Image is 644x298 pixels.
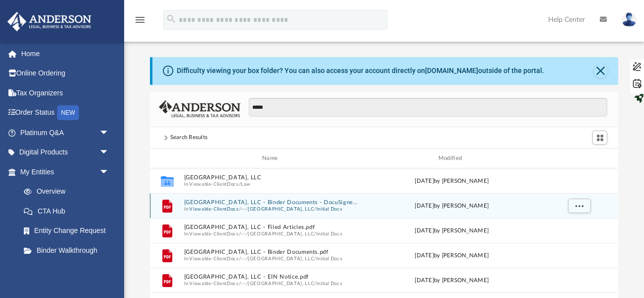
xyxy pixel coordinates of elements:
[316,256,343,262] button: Initial Docs
[622,12,637,27] img: User Pic
[184,256,360,262] span: In
[364,276,540,285] div: [DATE] by [PERSON_NAME]
[190,231,239,237] button: Viewable-ClientDocs
[14,221,124,241] a: Entity Change Request
[241,231,246,237] button: ···
[154,154,179,163] div: id
[316,206,343,213] button: Initial Docs
[248,281,314,287] button: [GEOGRAPHIC_DATA], LLC
[14,260,119,280] a: My Blueprint
[241,181,251,188] button: Law
[246,231,248,237] span: /
[246,206,248,213] span: /
[190,206,239,213] button: Viewable-ClientDocs
[239,206,241,213] span: /
[316,231,343,237] button: Initial Docs
[99,143,119,163] span: arrow_drop_down
[7,44,124,64] a: Home
[246,256,248,262] span: /
[184,206,360,213] span: In
[57,105,79,120] div: NEW
[364,251,540,260] div: [DATE] by [PERSON_NAME]
[364,226,540,235] div: [DATE] by [PERSON_NAME]
[184,200,360,206] button: [GEOGRAPHIC_DATA], LLC - Binder Documents - DocuSigned.pdf
[184,154,359,163] div: Name
[134,19,146,26] a: menu
[170,133,208,142] div: Search Results
[190,281,239,287] button: Viewable-ClientDocs
[364,202,540,211] div: [DATE] by [PERSON_NAME]
[14,240,124,260] a: Binder Walkthrough
[314,256,316,262] span: /
[364,177,540,186] div: [DATE] by [PERSON_NAME]
[99,123,119,143] span: arrow_drop_down
[184,249,360,256] button: [GEOGRAPHIC_DATA], LLC - Binder Documents.pdf
[14,201,124,221] a: CTA Hub
[248,256,314,262] button: [GEOGRAPHIC_DATA], LLC
[249,98,607,117] input: Search files and folders
[544,154,614,163] div: id
[314,281,316,287] span: /
[184,231,360,237] span: In
[246,281,248,287] span: /
[190,256,239,262] button: Viewable-ClientDocs
[7,143,124,162] a: Digital Productsarrow_drop_down
[425,67,478,74] a: [DOMAIN_NAME]
[134,14,146,26] i: menu
[184,281,360,287] span: In
[239,281,241,287] span: /
[184,175,360,181] button: [GEOGRAPHIC_DATA], LLC
[99,162,119,182] span: arrow_drop_down
[568,199,591,214] button: More options
[364,154,540,163] div: Modified
[314,231,316,237] span: /
[7,103,124,123] a: Order StatusNEW
[241,206,246,213] button: ···
[241,281,246,287] button: ···
[177,66,544,76] div: Difficulty viewing your box folder? You can also access your account directly on outside of the p...
[592,131,607,145] button: Switch to Grid View
[4,12,94,31] img: Anderson Advisors Platinum Portal
[184,224,360,231] button: [GEOGRAPHIC_DATA], LLC - Filed Articles.pdf
[14,182,124,202] a: Overview
[7,162,124,182] a: My Entitiesarrow_drop_down
[190,181,239,188] button: Viewable-ClientDocs
[248,231,314,237] button: [GEOGRAPHIC_DATA], LLC
[316,281,343,287] button: Initial Docs
[248,206,314,213] button: [GEOGRAPHIC_DATA], LLC
[184,274,360,281] button: [GEOGRAPHIC_DATA], LLC - EIN Notice.pdf
[184,181,360,188] span: In
[7,64,124,83] a: Online Ordering
[7,123,124,143] a: Platinum Q&Aarrow_drop_down
[7,83,124,103] a: Tax Organizers
[239,231,241,237] span: /
[239,256,241,262] span: /
[594,64,608,78] button: Close
[314,206,316,213] span: /
[239,181,241,188] span: /
[166,13,177,24] i: search
[241,256,246,262] button: ···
